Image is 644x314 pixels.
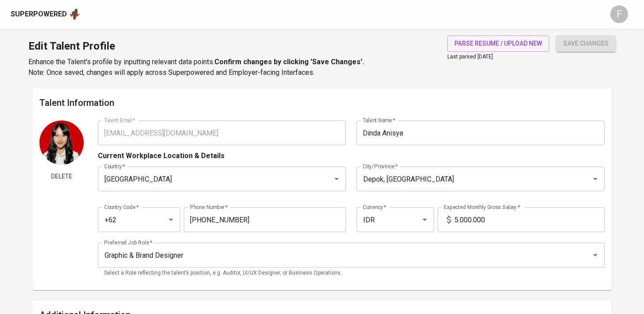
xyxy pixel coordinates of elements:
[11,8,81,21] a: Superpoweredapp logo
[556,35,616,52] button: save changes
[39,168,84,185] button: Delete
[28,35,364,57] h1: Edit Talent Profile
[419,213,431,226] button: Open
[104,269,599,278] p: Select a Role reflecting the talent’s position, e.g. Auditor, UI/UX Designer, or Business Operati...
[98,151,225,161] p: Current Workplace Location & Details
[610,5,628,23] div: F
[589,173,601,185] button: Open
[28,57,364,78] p: Enhance the Talent's profile by inputting relevant data points. Note: Once saved, changes will ap...
[330,173,343,185] button: Open
[447,35,549,52] button: parse resume / upload new
[447,54,493,60] span: Last parsed [DATE]
[165,213,177,226] button: Open
[43,171,80,182] span: Delete
[39,96,605,110] h6: Talent Information
[69,8,81,21] img: app logo
[11,9,67,19] div: Superpowered
[589,249,601,261] button: Open
[214,58,364,66] b: Confirm changes by clicking 'Save Changes'.
[39,120,84,165] img: Talent Profile Picture
[563,38,609,49] span: save changes
[454,38,542,49] span: parse resume / upload new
